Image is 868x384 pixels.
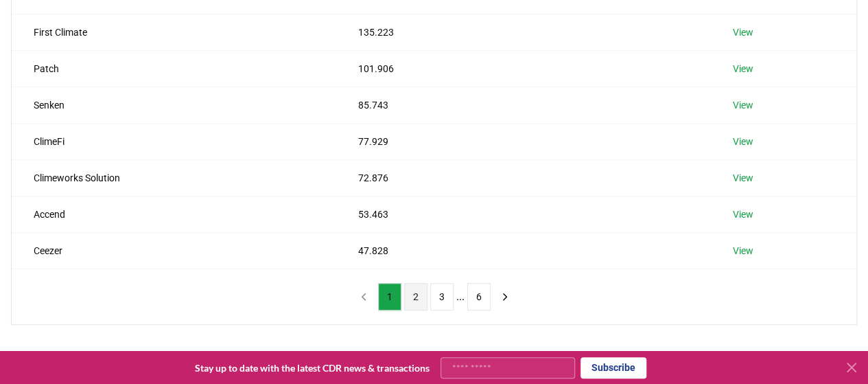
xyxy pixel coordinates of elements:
[404,283,427,310] button: 2
[378,283,401,310] button: 1
[12,159,336,196] td: Climeworks Solution
[12,196,336,232] td: Accend
[733,244,753,258] a: View
[733,62,753,76] a: View
[733,25,753,39] a: View
[336,123,711,159] td: 77.929
[12,50,336,87] td: Patch
[456,289,465,305] li: ...
[733,207,753,221] a: View
[336,159,711,196] td: 72.876
[733,171,753,185] a: View
[733,98,753,112] a: View
[430,283,454,310] button: 3
[12,14,336,50] td: First Climate
[493,283,517,310] button: next page
[12,123,336,159] td: ClimeFi
[12,232,336,269] td: Ceezer
[336,232,711,269] td: 47.828
[336,50,711,87] td: 101.906
[467,283,491,310] button: 6
[733,135,753,148] a: View
[336,87,711,123] td: 85.743
[336,14,711,50] td: 135.223
[12,87,336,123] td: Senken
[336,196,711,232] td: 53.463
